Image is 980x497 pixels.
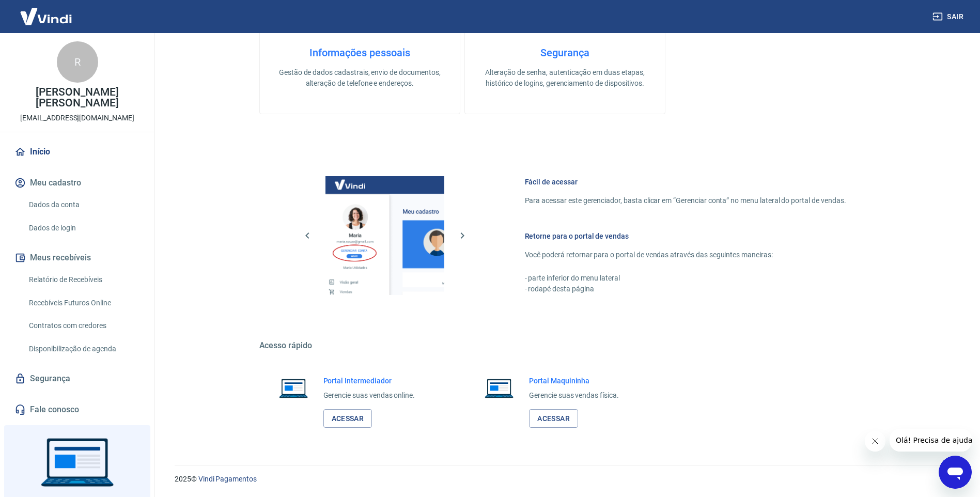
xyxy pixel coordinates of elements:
[529,376,619,386] h6: Portal Maquininha
[529,409,578,428] a: Acessar
[930,7,968,26] button: Sair
[12,398,142,421] a: Fale conosco
[481,46,648,59] h4: Segurança
[525,231,846,241] h6: Retorne para o portal de vendas
[175,474,955,485] p: 2025 ©
[25,292,142,314] a: Recebíveis Futuros Online
[12,1,80,32] img: Vindi
[198,475,257,483] a: Vindi Pagamentos
[25,315,142,336] a: Contratos com credores
[477,376,521,400] img: Imagem de um notebook aberto
[20,113,134,123] p: [EMAIL_ADDRESS][DOMAIN_NAME]
[12,172,142,194] button: Meu cadastro
[525,284,846,294] p: - rodapé desta página
[25,218,142,239] a: Dados de login
[259,340,871,351] h5: Acesso rápido
[57,41,98,83] div: R
[25,194,142,215] a: Dados da conta
[6,7,87,15] span: Olá! Precisa de ajuda?
[525,250,846,260] p: Você poderá retornar para o portal de vendas através das seguintes maneiras:
[325,176,444,295] img: Imagem da dashboard mostrando o botão de gerenciar conta na sidebar no lado esquerdo
[890,429,972,452] iframe: Mensagem da empresa
[323,409,372,428] a: Acessar
[323,390,415,401] p: Gerencie suas vendas online.
[276,46,443,59] h4: Informações pessoais
[529,390,619,401] p: Gerencie suas vendas física.
[865,431,885,452] iframe: Fechar mensagem
[8,87,146,108] p: [PERSON_NAME] [PERSON_NAME]
[323,376,415,386] h6: Portal Intermediador
[481,67,648,89] p: Alteração de senha, autenticação em duas etapas, histórico de logins, gerenciamento de dispositivos.
[939,456,972,489] iframe: Botão para abrir a janela de mensagens
[12,141,142,163] a: Início
[12,367,142,390] a: Segurança
[276,67,443,89] p: Gestão de dados cadastrais, envio de documentos, alteração de telefone e endereços.
[272,376,315,400] img: Imagem de um notebook aberto
[25,269,142,290] a: Relatório de Recebíveis
[525,195,846,206] p: Para acessar este gerenciador, basta clicar em “Gerenciar conta” no menu lateral do portal de ven...
[525,273,846,284] p: - parte inferior do menu lateral
[12,246,142,269] button: Meus recebíveis
[25,338,142,360] a: Disponibilização de agenda
[525,177,846,187] h6: Fácil de acessar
